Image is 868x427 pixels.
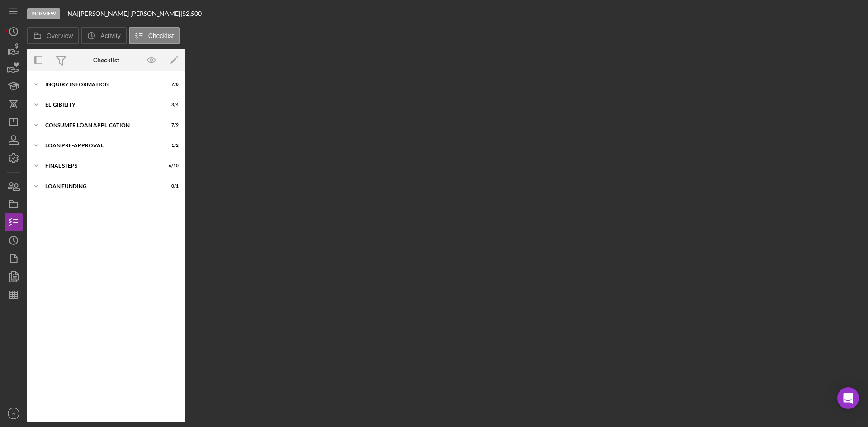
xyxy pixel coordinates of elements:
[45,143,156,148] div: Loan Pre-Approval
[182,9,202,17] span: $2,500
[148,32,174,39] label: Checklist
[93,56,119,64] div: Checklist
[27,8,60,19] div: In Review
[162,183,179,189] div: 0 / 1
[837,387,859,409] div: Open Intercom Messenger
[162,122,179,128] div: 7 / 9
[45,82,156,87] div: Inquiry Information
[45,163,156,169] div: FINAL STEPS
[11,411,16,416] text: IV
[67,10,79,17] div: |
[47,32,73,39] label: Overview
[45,102,156,108] div: Eligibility
[45,183,156,189] div: Loan Funding
[79,10,182,17] div: [PERSON_NAME] [PERSON_NAME] |
[162,82,179,87] div: 7 / 8
[27,27,79,44] button: Overview
[100,32,120,39] label: Activity
[162,102,179,108] div: 3 / 4
[162,143,179,148] div: 1 / 2
[5,404,23,422] button: IV
[81,27,126,44] button: Activity
[162,163,179,169] div: 6 / 10
[67,9,77,17] b: NA
[45,122,156,128] div: Consumer Loan Application
[129,27,180,44] button: Checklist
